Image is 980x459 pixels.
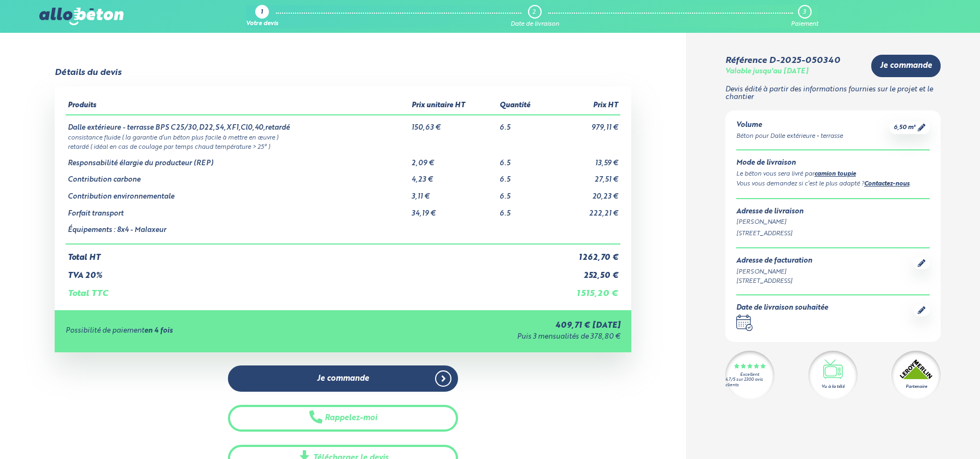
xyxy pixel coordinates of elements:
[725,68,808,76] div: Valable jusqu'au [DATE]
[725,86,941,102] p: Devis édité à partir des informations fournies sur le projet et le chantier
[532,9,536,16] div: 2
[550,184,620,201] td: 20,23 €
[550,244,620,263] td: 1 262,70 €
[791,5,818,28] a: 3 Paiement
[736,121,843,130] div: Volume
[814,171,856,177] a: camion toupie
[497,184,550,201] td: 6.5
[144,327,173,334] strong: en 4 fois
[39,8,124,25] img: allobéton
[883,416,968,447] iframe: Help widget launcher
[736,268,812,277] div: [PERSON_NAME]
[550,167,620,184] td: 27,51 €
[66,167,409,184] td: Contribution carbone
[550,201,620,218] td: 222,21 €
[725,377,774,387] div: 4.7/5 sur 2300 avis clients
[880,61,932,71] span: Je commande
[864,181,909,187] a: Contactez-nous
[66,244,550,263] td: Total HT
[740,373,759,377] div: Excellent
[66,184,409,201] td: Contribution environnementale
[510,21,559,28] div: Date de livraison
[66,115,409,132] td: Dalle extérieure - terrasse BPS C25/30,D22,S4,XF1,Cl0,40,retardé
[550,115,620,132] td: 979,11 €
[736,132,843,141] div: Béton pour Dalle extérieure - terrasse
[736,257,812,265] div: Adresse de facturation
[66,280,550,299] td: Total TTC
[736,218,930,227] div: [PERSON_NAME]
[348,333,620,341] div: Puis 3 mensualités de 378,80 €
[550,97,620,115] th: Prix HT
[497,151,550,168] td: 6.5
[497,97,550,115] th: Quantité
[409,115,497,132] td: 150,63 €
[317,374,369,384] span: Je commande
[66,97,409,115] th: Produits
[791,21,818,28] div: Paiement
[510,5,559,28] a: 2 Date de livraison
[906,384,927,390] div: Partenaire
[736,179,930,189] div: Vous vous demandez si c’est le plus adapté ? .
[66,132,620,142] td: consistance fluide ( la garantie d’un béton plus facile à mettre en œuvre )
[409,167,497,184] td: 4,23 €
[409,151,497,168] td: 2,09 €
[228,365,459,392] a: Je commande
[409,201,497,218] td: 34,19 €
[66,218,409,244] td: Équipements : 8x4 - Malaxeur
[497,115,550,132] td: 6.5
[736,170,930,179] div: Le béton vous sera livré par
[550,263,620,281] td: 252,50 €
[821,384,844,390] div: Vu à la télé
[736,159,930,167] div: Mode de livraison
[66,327,348,335] div: Possibilité de paiement
[736,277,812,286] div: [STREET_ADDRESS]
[497,167,550,184] td: 6.5
[871,55,941,77] a: Je commande
[66,142,620,151] td: retardé ( idéal en cas de coulage par temps chaud température > 25° )
[736,229,930,239] div: [STREET_ADDRESS]
[409,97,497,115] th: Prix unitaire HT
[66,263,550,281] td: TVA 20%
[803,9,806,16] div: 3
[66,151,409,168] td: Responsabilité élargie du producteur (REP)
[550,151,620,168] td: 13,59 €
[725,56,840,66] div: Référence D-2025-050340
[66,201,409,218] td: Forfait transport
[228,405,459,432] button: Rappelez-moi
[246,5,278,28] a: 1 Votre devis
[550,280,620,299] td: 1 515,20 €
[497,201,550,218] td: 6.5
[736,208,930,216] div: Adresse de livraison
[348,321,620,330] div: 409,71 € [DATE]
[261,9,263,16] div: 1
[736,304,828,312] div: Date de livraison souhaitée
[246,21,278,28] div: Votre devis
[409,184,497,201] td: 3,11 €
[55,68,121,78] div: Détails du devis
